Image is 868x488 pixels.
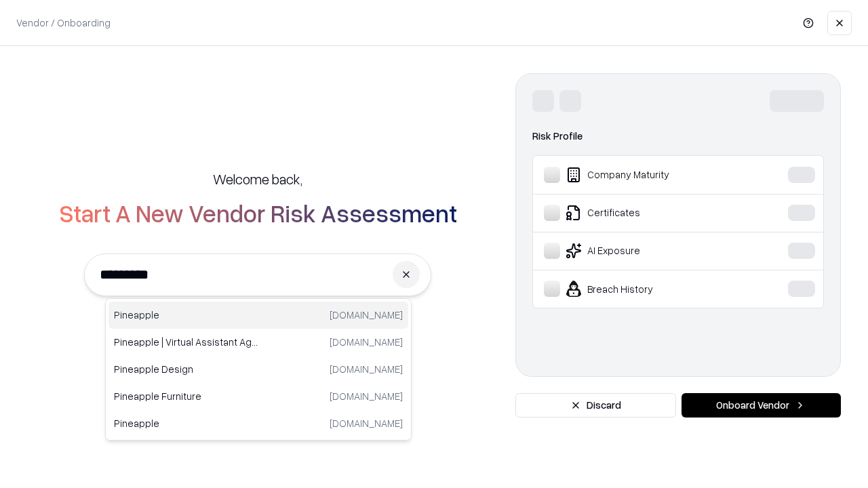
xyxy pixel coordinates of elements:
[114,416,258,430] p: Pineapple
[105,298,412,441] div: Suggestions
[544,205,747,221] div: Certificates
[544,243,747,259] div: AI Exposure
[544,167,747,183] div: Company Maturity
[682,393,841,418] button: Onboard Vendor
[213,169,302,188] h5: Welcome back,
[114,308,258,322] p: Pineapple
[114,389,258,403] p: Pineapple Furniture
[330,362,403,376] p: [DOMAIN_NAME]
[532,128,824,144] div: Risk Profile
[114,362,258,376] p: Pineapple Design
[59,199,457,226] h2: Start A New Vendor Risk Assessment
[16,16,111,30] p: Vendor / Onboarding
[330,416,403,430] p: [DOMAIN_NAME]
[544,281,747,297] div: Breach History
[330,335,403,349] p: [DOMAIN_NAME]
[515,393,676,418] button: Discard
[114,335,258,349] p: Pineapple | Virtual Assistant Agency
[330,308,403,322] p: [DOMAIN_NAME]
[330,389,403,403] p: [DOMAIN_NAME]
